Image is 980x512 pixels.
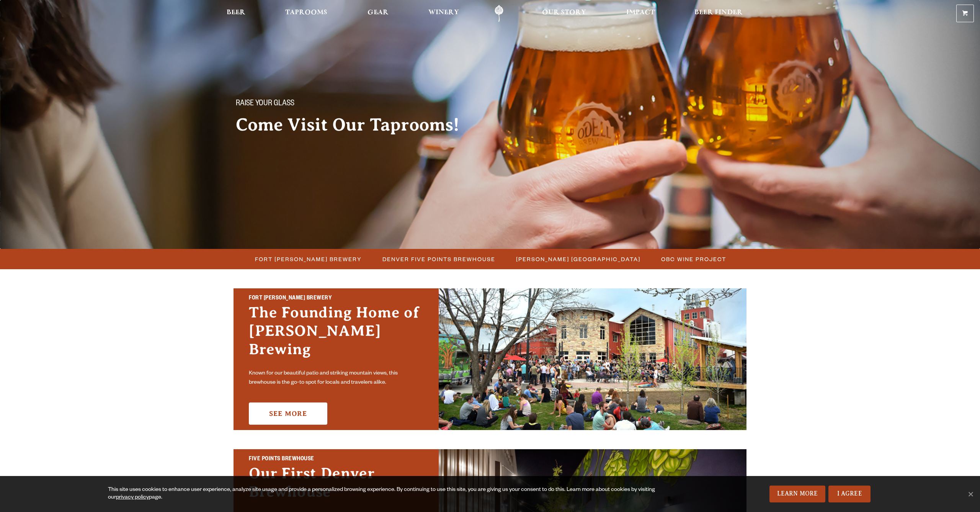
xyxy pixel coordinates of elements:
[363,5,394,22] a: Gear
[516,254,640,265] span: [PERSON_NAME] [GEOGRAPHIC_DATA]
[378,254,499,265] a: Denver Five Points Brewhouse
[116,495,149,501] a: privacy policy
[236,115,475,134] h2: Come Visit Our Taprooms!
[249,402,327,425] a: See More
[423,5,464,22] a: Winery
[439,288,746,430] img: Fort Collins Brewery & Taproom'
[249,369,423,388] p: Known for our beautiful patio and striking mountain views, this brewhouse is the go-to spot for l...
[367,10,389,16] span: Gear
[828,486,871,502] a: I Agree
[280,5,332,22] a: Taprooms
[661,254,726,265] span: OBC Wine Project
[537,5,591,22] a: Our Story
[108,486,673,502] div: This site uses cookies to enhance user experience, analyze site usage and provide a personalized ...
[249,455,423,465] h2: Five Points Brewhouse
[249,303,423,366] h3: The Founding Home of [PERSON_NAME] Brewing
[769,486,826,502] a: Learn More
[694,10,743,16] span: Beer Finder
[250,254,366,265] a: Fort [PERSON_NAME] Brewery
[689,5,748,22] a: Beer Finder
[542,10,586,16] span: Our Story
[249,464,423,509] h3: Our First Denver Brewhouse
[222,5,250,22] a: Beer
[428,10,459,16] span: Winery
[657,254,730,265] a: OBC Wine Project
[967,490,974,498] span: No
[621,5,660,22] a: Impact
[511,254,644,265] a: [PERSON_NAME] [GEOGRAPHIC_DATA]
[285,10,327,16] span: Taprooms
[382,254,495,265] span: Denver Five Points Brewhouse
[249,294,423,304] h2: Fort [PERSON_NAME] Brewery
[626,10,655,16] span: Impact
[236,99,294,109] span: Raise your glass
[485,5,513,22] a: Odell Home
[227,10,245,16] span: Beer
[255,254,362,265] span: Fort [PERSON_NAME] Brewery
